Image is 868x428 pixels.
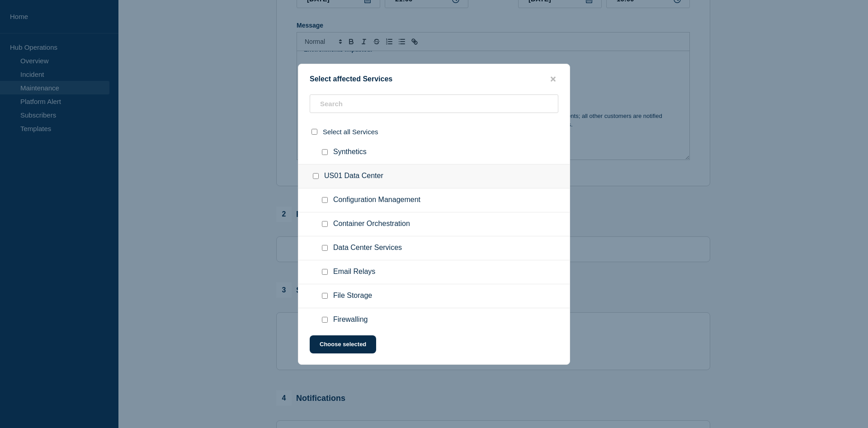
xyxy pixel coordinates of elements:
span: Select all Services [323,128,378,136]
span: File Storage [333,292,372,301]
input: Configuration Management checkbox [322,197,328,203]
input: Firewalling checkbox [322,317,328,323]
span: Email Relays [333,268,375,277]
span: Data Center Services [333,244,402,253]
input: Data Center Services checkbox [322,245,328,251]
button: close button [548,75,558,84]
input: Container Orchestration checkbox [322,221,328,227]
input: File Storage checkbox [322,293,328,299]
span: Container Orchestration [333,220,410,229]
div: Select affected Services [298,75,570,84]
span: Firewalling [333,315,368,325]
button: Choose selected [310,335,376,353]
input: Search [310,94,558,113]
input: US01 Data Center checkbox [313,173,319,179]
input: select all checkbox [311,129,317,135]
input: Email Relays checkbox [322,269,328,275]
span: Configuration Management [333,196,420,205]
input: Synthetics checkbox [322,149,328,155]
span: Synthetics [333,148,367,157]
div: US01 Data Center [298,165,570,188]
